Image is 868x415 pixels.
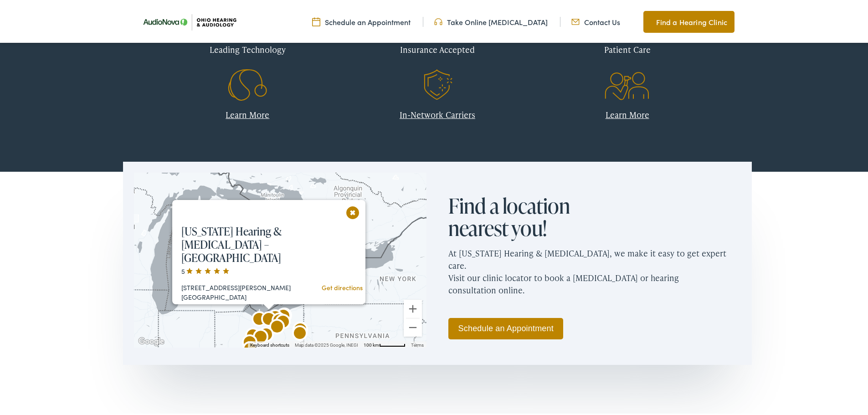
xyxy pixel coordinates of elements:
[242,324,264,346] div: Ohio Hearing & Audiology by AudioNova
[400,107,475,118] a: In-Network Carriers
[239,331,261,353] div: AudioNova
[136,334,166,346] a: Open this area in Google Maps (opens a new window)
[159,34,336,61] div: Leading Technology
[312,15,320,25] img: Calendar Icon to schedule a hearing appointment in Cincinnati, OH
[264,306,286,328] div: AudioNova
[255,323,277,345] div: Ohio Hearing &#038; Audiology by AudioNova
[248,307,270,329] div: AudioNova
[606,107,649,118] a: Learn More
[250,340,289,347] button: Keyboard shortcuts
[571,15,620,25] a: Contact Us
[312,15,411,25] a: Schedule an Appointment
[539,34,715,88] a: Patient Care
[448,238,741,302] p: At [US_STATE] Hearing & [MEDICAL_DATA], we make it easy to get expert care. Visit our clinic loca...
[322,281,363,290] a: Get directions
[448,316,563,338] a: Schedule an Appointment
[404,298,422,316] button: Zoom in
[181,222,282,263] a: [US_STATE] Hearing & [MEDICAL_DATA] – [GEOGRAPHIC_DATA]
[539,34,715,61] div: Patient Care
[448,193,594,238] h2: Find a location nearest you!
[295,341,358,346] span: Map data ©2025 Google, INEGI
[266,315,288,337] div: AudioNova
[345,203,361,219] button: Close
[268,309,290,331] div: AudioNova
[181,265,231,274] span: 5
[181,291,291,300] div: [GEOGRAPHIC_DATA]
[404,317,422,335] button: Zoom out
[349,34,526,88] a: Insurance Accepted
[239,338,261,359] div: AudioNova
[273,304,295,326] div: Ohio Hearing &#038; Audiology by AudioNova
[571,15,580,25] img: Mail icon representing email contact with Ohio Hearing in Cincinnati, OH
[349,34,526,61] div: Insurance Accepted
[361,339,408,346] button: Map Scale: 100 km per 54 pixels
[258,307,280,329] div: Ohio Hearing &#038; Audiology &#8211; Amherst
[289,318,311,340] div: AudioNova
[364,341,379,346] span: 100 km
[411,341,424,346] a: Terms (opens in new tab)
[226,107,269,118] a: Learn More
[181,281,291,291] div: [STREET_ADDRESS][PERSON_NAME]
[272,304,294,326] div: AudioNova
[272,310,294,332] div: AudioNova
[136,334,166,346] img: Google
[289,322,311,343] div: AudioNova
[643,9,734,31] a: Find a Hearing Clinic
[434,15,442,25] img: Headphones icone to schedule online hearing test in Cincinnati, OH
[159,34,336,88] a: Leading Technology
[250,325,272,347] div: AudioNova
[643,15,652,26] img: Map pin icon to find Ohio Hearing & Audiology in Cincinnati, OH
[434,15,548,25] a: Take Online [MEDICAL_DATA]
